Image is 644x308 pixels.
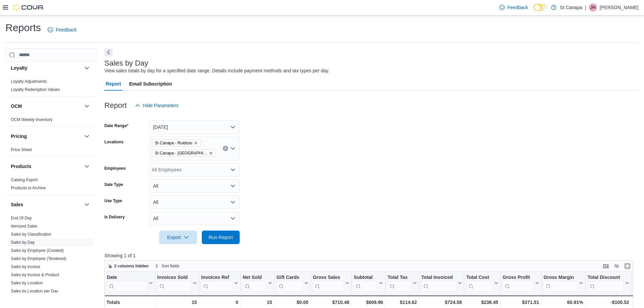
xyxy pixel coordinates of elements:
a: Sales by Invoice [11,264,40,269]
span: Feedback [56,26,76,33]
button: Run Report [202,231,240,244]
span: Sales by Day [11,240,35,245]
button: Clear input [223,146,228,151]
div: Total Cost [466,274,493,291]
button: Date [107,274,153,291]
a: Loyalty Redemption Values [11,87,60,92]
input: Dark Mode [533,4,548,11]
div: $238.45 [466,298,498,306]
div: Gross Margin [543,274,577,291]
button: Products [11,163,81,170]
div: $114.62 [387,298,417,306]
button: Keyboard shortcuts [602,262,610,270]
a: Feedback [45,23,79,37]
div: 0 [201,298,238,306]
div: OCM [5,116,96,126]
button: Loyalty [83,64,91,72]
div: Total Discount [588,274,624,291]
div: Total Tax [387,274,411,291]
button: Remove St Canapa - Santa Teresa from selection in this group [209,151,213,155]
span: Sales by Invoice [11,264,40,269]
button: 2 columns hidden [105,262,151,270]
button: Open list of options [230,167,236,172]
button: Gift Cards [276,274,308,291]
span: Feedback [507,4,528,11]
div: Gross Profit [503,274,534,291]
div: View sales totals by day for a specified date range. Details include payment methods and tax type... [104,67,330,74]
div: Loyalty [5,77,96,96]
button: Gross Profit [503,274,539,291]
div: Subtotal [354,274,378,281]
div: Net Sold [242,274,266,281]
a: Sales by Employee (Created) [11,248,64,253]
button: OCM [83,102,91,110]
button: Sales [11,201,81,208]
p: [PERSON_NAME] [600,3,639,11]
button: Sales [83,200,91,209]
div: $0.00 [276,298,308,306]
span: Catalog Export [11,177,38,183]
div: -$100.52 [588,298,629,306]
div: Total Invoiced [421,274,456,291]
div: Products [5,176,96,195]
p: | [585,3,586,11]
div: Date [107,274,147,291]
button: Remove St Canapa - Ruidoso from selection in this group [194,141,198,145]
div: Invoices Sold [157,274,191,281]
a: Loyalty Adjustments [11,79,47,84]
span: OCM Weekly Inventory [11,117,52,122]
h3: OCM [11,103,22,110]
div: Gross Profit [503,274,534,281]
div: 15 [242,298,272,306]
span: Sales by Invoice & Product [11,272,59,278]
button: Export [159,231,197,244]
div: Invoices Sold [157,274,191,291]
span: St Canapa - Ruidoso [152,139,201,147]
div: Date [107,274,147,281]
div: Total Cost [466,274,493,281]
div: 15 [157,298,197,306]
div: Total Discount [588,274,624,281]
span: Export [163,231,193,244]
button: Invoices Sold [157,274,197,291]
a: Sales by Day [11,240,35,245]
span: Itemized Sales [11,223,38,229]
div: $609.96 [354,298,383,306]
div: Gross Margin [543,274,577,281]
a: Sales by Invoice & Product [11,273,59,277]
span: Sales by Location per Day [11,288,58,294]
span: Loyalty Redemption Values [11,87,60,92]
div: Gift Cards [276,274,303,281]
span: Report [106,77,121,91]
img: Cova [14,4,44,11]
a: Price Sheet [11,147,32,152]
h3: Products [11,163,31,170]
div: Gross Sales [313,274,344,291]
button: All [149,179,240,193]
a: Sales by Employee (Tendered) [11,256,66,261]
span: Sales by Classification [11,232,51,237]
div: $710.48 [313,298,349,306]
button: Hide Parameters [132,99,181,112]
h3: Loyalty [11,65,27,71]
span: 2 columns hidden [114,263,149,269]
label: Locations [104,139,124,145]
div: Pricing [5,146,96,157]
span: St Canapa - [GEOGRAPHIC_DATA][PERSON_NAME] [155,150,208,157]
button: Total Cost [466,274,498,291]
a: OCM Weekly Inventory [11,117,52,122]
button: Total Invoiced [421,274,462,291]
div: Joe Hernandez [589,3,597,11]
div: $371.51 [503,298,539,306]
button: Display options [613,262,621,270]
button: Total Discount [588,274,629,291]
button: OCM [11,103,81,110]
div: 60.91% [543,298,583,306]
span: Hide Parameters [143,102,178,109]
div: Totals [106,298,153,306]
h3: Report [104,101,127,110]
div: Invoices Ref [201,274,233,291]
